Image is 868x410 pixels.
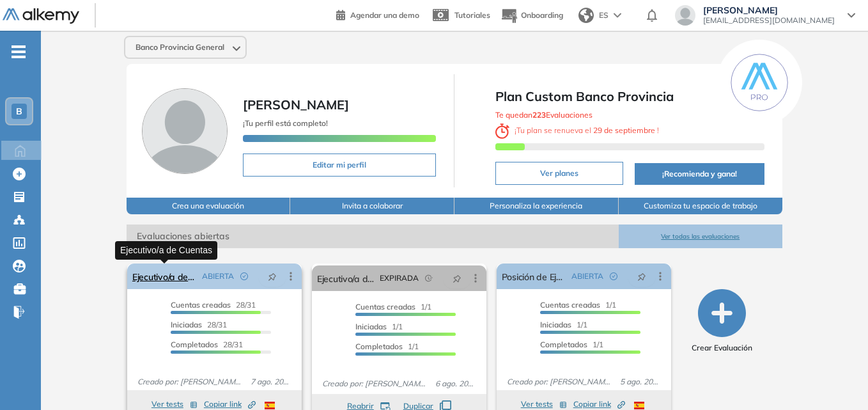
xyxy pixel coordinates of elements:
span: Cuentas creadas [540,300,600,310]
span: 28/31 [171,340,243,349]
span: Creado por: [PERSON_NAME] [132,376,245,388]
span: EXPIRADA [380,272,419,284]
span: Onboarding [521,10,563,20]
span: Banco Provincia General [136,42,224,52]
img: Foto de perfil [142,88,228,174]
span: Plan Custom Banco Provincia [495,87,764,106]
img: ESP [634,402,644,409]
b: 223 [532,110,546,120]
span: field-time [425,274,433,282]
span: Agendar una demo [350,10,419,20]
span: Tutoriales [454,10,490,20]
button: Editar mi perfil [243,154,437,177]
img: clock-svg [495,123,509,139]
img: world [578,8,594,23]
span: 1/1 [540,300,616,310]
span: Cuentas creadas [171,300,231,310]
button: Customiza tu espacio de trabajo [619,198,783,214]
span: 6 ago. 2025 [430,378,481,390]
span: ABIERTA [571,271,603,282]
span: [PERSON_NAME] [243,97,349,113]
span: Completados [171,340,218,349]
span: 5 ago. 2025 [615,376,666,388]
button: pushpin [258,266,286,287]
span: Copiar link [573,398,625,410]
span: Copiar link [204,398,256,410]
span: Iniciadas [540,320,571,329]
iframe: Chat Widget [638,262,868,410]
img: ESP [265,402,275,409]
span: Completados [355,342,403,351]
span: ES [599,10,608,21]
span: Cuentas creadas [355,302,415,311]
i: - [12,51,26,53]
button: ¡Recomienda y gana! [635,163,764,185]
button: pushpin [628,266,656,287]
span: pushpin [268,271,277,281]
div: Widget de chat [638,262,868,410]
button: Crea una evaluación [127,198,291,214]
span: [PERSON_NAME] [703,5,835,15]
span: 28/31 [171,320,227,329]
button: Onboarding [500,2,563,29]
a: Agendar una demo [336,6,419,22]
span: check-circle [240,272,248,280]
span: check-circle [610,272,617,280]
img: arrow [614,13,621,18]
button: Personaliza la experiencia [454,198,619,214]
a: Posición de Ejecutivo/a de Cuentas [502,264,566,289]
a: Ejecutivo/a de Cuentas [317,265,375,291]
img: Logo [3,8,79,24]
span: pushpin [637,271,646,281]
span: Iniciadas [171,320,202,329]
span: 28/31 [171,300,256,310]
span: Completados [540,340,587,349]
span: 1/1 [355,302,431,311]
span: ¡ Tu plan se renueva el ! [495,125,659,135]
span: 1/1 [355,322,403,331]
button: Ver todas las evaluaciones [619,225,783,248]
a: Ejecutivo/a de Cuentas [132,264,197,289]
span: 1/1 [540,320,587,329]
span: ¡Tu perfil está completo! [243,118,328,128]
button: Ver planes [495,162,623,185]
div: Ejecutivo/a de Cuentas [115,241,217,260]
span: Creado por: [PERSON_NAME] [502,376,615,388]
button: Invita a colaborar [290,198,454,214]
button: pushpin [443,268,471,288]
span: 1/1 [355,342,419,351]
b: 29 de septiembre [591,125,657,135]
span: 1/1 [540,340,603,349]
span: [EMAIL_ADDRESS][DOMAIN_NAME] [703,15,835,26]
span: Iniciadas [355,322,387,331]
span: ABIERTA [202,271,234,282]
span: 7 ago. 2025 [245,376,297,388]
span: Evaluaciones abiertas [127,225,619,248]
span: B [16,106,22,116]
span: pushpin [453,273,461,283]
span: Te quedan Evaluaciones [495,110,593,120]
span: Creado por: [PERSON_NAME] [317,378,430,390]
